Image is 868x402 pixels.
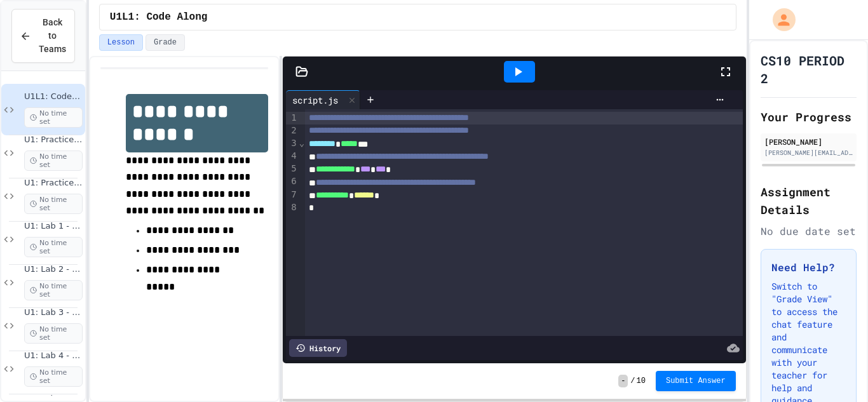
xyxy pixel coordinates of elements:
[24,323,83,344] span: No time set
[286,189,299,201] div: 7
[24,237,83,257] span: No time set
[24,151,83,171] span: No time set
[289,339,347,357] div: History
[286,163,299,175] div: 5
[39,16,66,56] span: Back to Teams
[286,201,299,214] div: 8
[24,307,83,318] span: U1: Lab 3 - strokeWeight()
[24,366,83,387] span: No time set
[656,371,736,391] button: Submit Answer
[286,93,344,107] div: script.js
[286,112,299,124] div: 1
[24,264,83,275] span: U1: Lab 2 - stroke()
[286,150,299,163] div: 4
[815,351,855,389] iframe: chat widget
[99,34,143,51] button: Lesson
[666,376,726,386] span: Submit Answer
[24,351,83,361] span: U1: Lab 4 - Shape Styling
[618,375,628,387] span: -
[759,5,799,34] div: My Account
[146,34,185,51] button: Grade
[24,194,83,214] span: No time set
[764,136,853,147] div: [PERSON_NAME]
[761,51,857,87] h1: CS10 PERIOD 2
[24,221,83,232] span: U1: Lab 1 - fill()
[764,148,853,157] div: [PERSON_NAME][EMAIL_ADDRESS][DOMAIN_NAME]
[24,178,83,189] span: U1: Practice Lab 2
[763,296,855,350] iframe: chat widget
[637,376,646,386] span: 10
[771,260,846,275] h3: Need Help?
[286,175,299,188] div: 6
[286,137,299,150] div: 3
[110,10,208,25] span: U1L1: Code Along
[24,91,83,102] span: U1L1: Code Along
[761,183,857,218] h2: Assignment Details
[24,107,83,128] span: No time set
[299,138,305,148] span: Fold line
[286,124,299,137] div: 2
[24,280,83,300] span: No time set
[11,9,75,63] button: Back to Teams
[630,376,635,386] span: /
[761,108,857,126] h2: Your Progress
[761,224,857,239] div: No due date set
[24,135,83,145] span: U1: Practice Lab 1
[286,90,360,109] div: script.js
